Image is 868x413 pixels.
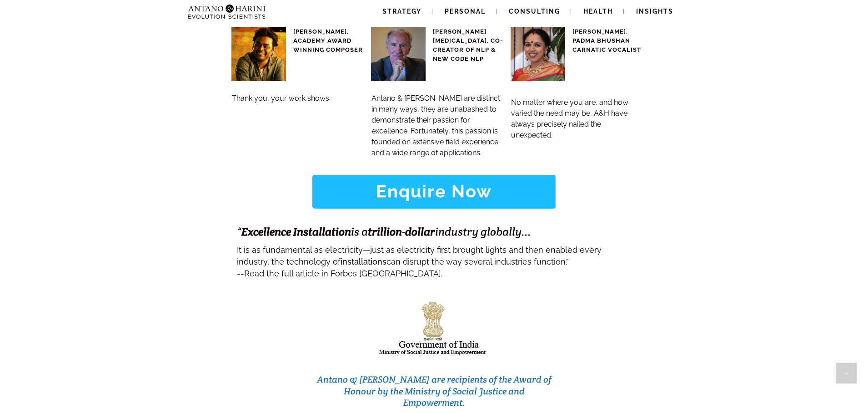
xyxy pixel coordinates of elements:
[511,27,565,81] img: Sudha Ragunathan
[371,27,426,81] img: John-grinder-big-square-300x300
[244,269,442,278] span: Read the full article in Forbes [GEOGRAPHIC_DATA].
[371,94,500,157] span: Antano & [PERSON_NAME] are distinct in many ways, they are unabashed to demonstrate their passion...
[572,27,643,54] h4: [PERSON_NAME], PADMA BHUSHAN CARNATIC VOCALIST
[237,269,244,278] span: --
[376,181,492,202] strong: Enquire Now
[314,374,554,409] h3: Antano & [PERSON_NAME] are recipients of the Award of Honour by the Ministry of Social Justice an...
[231,27,286,81] img: ar rahman
[636,8,673,15] span: Insights
[382,8,421,15] span: Strategy
[241,225,351,239] strong: Excellence Installation
[378,299,490,358] img: india-logo1
[237,225,531,239] span: “ is a - industry globally...
[293,28,363,53] span: [PERSON_NAME], ACADEMY AWARD WINNING COMPOSER
[583,8,613,15] span: Health
[405,225,435,239] strong: dollar
[368,225,402,239] strong: trillion
[232,94,331,103] span: Thank you, your work shows.
[341,257,386,266] strong: installations
[445,8,486,15] span: Personal
[511,98,628,139] span: No matter where you are, and how varied the need may be, A&H have always precisely nailed the une...
[509,8,560,15] span: Consulting
[433,28,503,62] span: [PERSON_NAME][MEDICAL_DATA], CO-CREATOR OF NLP & NEW CODE NLP
[312,175,556,208] a: Enquire Now
[237,245,602,266] span: It is as fundamental as electricity—just as electricity first brought lights and then enabled eve...
[244,264,442,280] a: Read the full article in Forbes [GEOGRAPHIC_DATA].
